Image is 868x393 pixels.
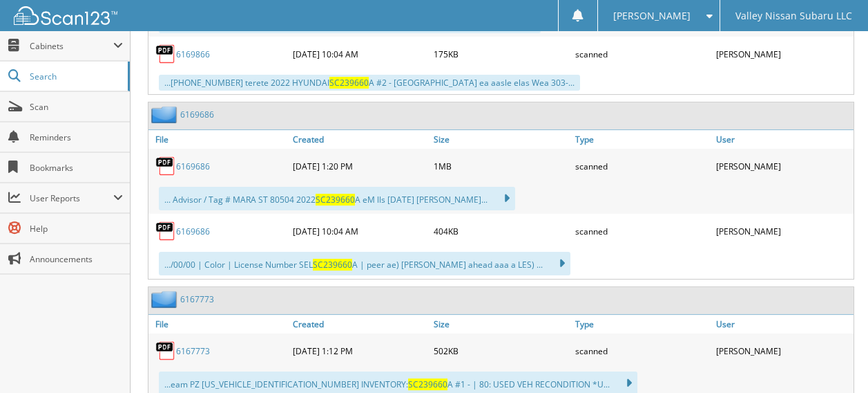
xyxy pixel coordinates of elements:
[430,152,571,180] div: 1MB
[713,152,853,180] div: [PERSON_NAME]
[176,226,210,237] a: 6169686
[430,130,571,149] a: Size
[148,130,289,149] a: File
[148,315,289,333] a: File
[713,337,853,365] div: [PERSON_NAME]
[289,152,430,180] div: [DATE] 1:20 PM
[180,293,214,305] a: 6167773
[30,253,123,265] span: Announcements
[289,217,430,245] div: [DATE] 10:04 AM
[735,12,852,20] span: Valley Nissan Subaru LLC
[155,340,176,361] img: PDF.png
[613,12,691,20] span: [PERSON_NAME]
[30,192,113,204] span: User Reports
[713,315,853,333] a: User
[30,101,123,113] span: Scan
[289,130,430,149] a: Created
[289,40,430,68] div: [DATE] 10:04 AM
[572,337,713,365] div: scanned
[159,252,570,275] div: .../00/00 | Color | License Number SEL A | peer ae) [PERSON_NAME] ahead aaa a LES) ...
[572,40,713,68] div: scanned
[176,48,210,60] a: 6169866
[30,71,121,82] span: Search
[289,337,430,365] div: [DATE] 1:12 PM
[155,156,176,176] img: PDF.png
[430,217,571,245] div: 404KB
[30,131,123,143] span: Reminders
[713,130,853,149] a: User
[289,315,430,333] a: Created
[155,44,176,64] img: PDF.png
[572,315,713,333] a: Type
[180,109,214,120] a: 6169686
[316,194,355,205] span: SC239660
[713,40,853,68] div: [PERSON_NAME]
[430,315,571,333] a: Size
[176,345,210,357] a: 6167773
[408,378,447,390] span: SC239660
[159,187,515,210] div: ... Advisor / Tag # MARA ST 80504 2022 A eM lls [DATE] [PERSON_NAME]...
[799,327,868,393] iframe: Chat Widget
[176,161,210,172] a: 6169686
[430,337,571,365] div: 502KB
[313,259,352,271] span: SC239660
[430,40,571,68] div: 175KB
[572,217,713,245] div: scanned
[329,77,369,89] span: SC239660
[155,221,176,241] img: PDF.png
[572,152,713,180] div: scanned
[30,162,123,174] span: Bookmarks
[572,130,713,149] a: Type
[14,6,117,25] img: scan123-logo-white.svg
[151,291,180,308] img: folder2.png
[30,223,123,235] span: Help
[159,75,580,91] div: ...[PHONE_NUMBER] terete 2022 HYUNDAI A #2 - [GEOGRAPHIC_DATA] ea aasle elas Wea 303-...
[151,106,180,123] img: folder2.png
[30,40,113,52] span: Cabinets
[713,217,853,245] div: [PERSON_NAME]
